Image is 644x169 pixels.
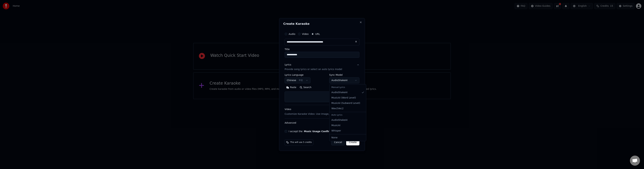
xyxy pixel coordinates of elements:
[330,113,365,117] div: Auto Lyrics
[330,85,365,90] div: Manual Lyrics
[331,124,340,127] span: MusicAI
[331,107,343,110] span: Wav2Vec2
[331,129,341,132] span: Whisper
[331,102,360,105] span: MusicAI ( Subword Level )
[331,118,347,122] span: AudioShakeAI
[331,96,356,99] span: MusicAI ( Word Level )
[331,136,338,139] span: None
[331,91,347,94] span: AudioShakeAI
